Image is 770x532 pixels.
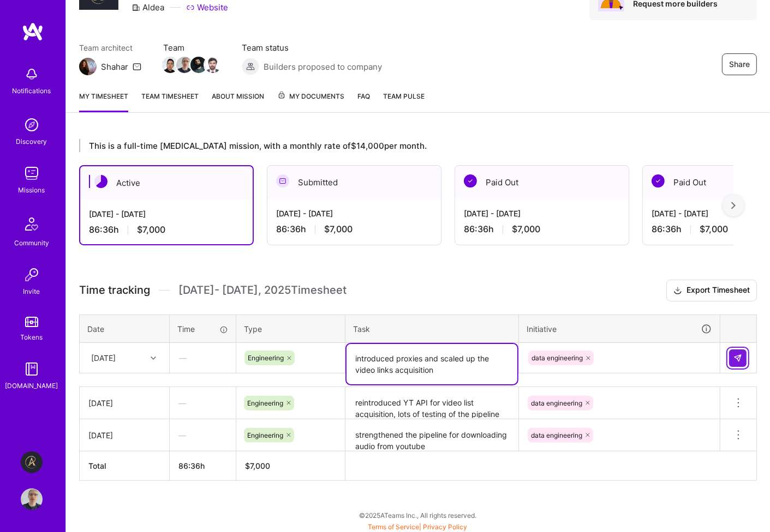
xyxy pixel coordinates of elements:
[205,57,221,73] img: Team Member Avatar
[324,223,353,235] span: $7,000
[731,202,736,209] img: right
[276,208,432,219] div: [DATE] - [DATE]
[423,523,468,531] a: Privacy Policy
[79,42,141,53] span: Team architect
[94,175,108,188] img: Active
[178,283,347,297] span: [DATE] - [DATE] , 2025 Timesheet
[79,283,150,297] span: Time tracking
[170,421,236,450] div: —
[88,397,160,409] div: [DATE]
[531,399,582,407] span: data engineering
[80,166,253,199] div: Active
[212,90,264,112] a: About Mission
[177,323,228,335] div: Time
[368,523,420,531] a: Terms of Service
[347,420,517,450] textarea: strengthened the pipeline for downloading audio from youtube
[170,451,236,481] th: 86:36h
[531,431,582,439] span: data engineering
[455,166,629,199] div: Paid Out
[170,389,236,418] div: —
[91,352,116,364] div: [DATE]
[141,90,199,112] a: Team timesheet
[170,343,235,372] div: —
[162,57,178,73] img: Team Member Avatar
[23,286,40,297] div: Invite
[236,315,345,343] th: Type
[132,2,164,13] div: Aldea
[25,317,38,327] img: tokens
[527,323,712,335] div: Initiative
[19,184,45,196] div: Missions
[13,85,51,96] div: Notifications
[357,90,370,112] a: FAQ
[163,42,220,53] span: Team
[151,355,156,361] i: icon Chevron
[192,56,206,74] a: Team Member Avatar
[277,90,344,102] span: My Documents
[368,523,468,531] span: |
[22,22,44,41] img: logo
[18,451,45,473] a: Aldea: Transforming Behavior Change Through AI-Driven Coaching
[383,90,425,112] a: Team Pulse
[236,451,345,481] th: $7,000
[248,354,284,362] span: Engineering
[176,57,193,73] img: Team Member Avatar
[18,488,45,510] a: User Avatar
[264,61,382,72] span: Builders proposed to company
[101,61,128,72] div: Shahar
[733,354,742,362] img: Submit
[242,58,259,75] img: Builders proposed to company
[652,174,665,188] img: Paid Out
[88,430,160,441] div: [DATE]
[276,174,289,188] img: Submitted
[21,63,43,85] img: bell
[21,114,43,136] img: discovery
[464,223,620,235] div: 86:36 h
[79,58,97,75] img: Team Architect
[206,56,220,74] a: Team Member Avatar
[89,224,244,235] div: 86:36 h
[383,92,425,100] span: Team Pulse
[21,451,43,473] img: Aldea: Transforming Behavior Change Through AI-Driven Coaching
[65,501,770,529] div: © 2025 ATeams Inc., All rights reserved.
[186,2,228,13] a: Website
[247,431,283,439] span: Engineering
[190,57,207,73] img: Team Member Avatar
[80,451,170,481] th: Total
[512,223,540,235] span: $7,000
[132,3,140,12] i: icon CompanyGray
[700,223,728,235] span: $7,000
[464,208,620,219] div: [DATE] - [DATE]
[276,223,432,235] div: 86:36 h
[16,136,47,147] div: Discovery
[729,349,748,367] div: null
[21,358,43,380] img: guide book
[242,42,382,53] span: Team status
[14,237,49,249] div: Community
[673,285,682,297] i: icon Download
[532,354,583,362] span: data engineering
[133,62,141,71] i: icon Mail
[79,90,128,112] a: My timesheet
[21,162,43,184] img: teamwork
[21,264,43,286] img: Invite
[722,53,757,75] button: Share
[21,488,43,510] img: User Avatar
[666,280,757,301] button: Export Timesheet
[347,388,517,418] textarea: reintroduced YT API for video list acquisition, lots of testing of the pipeline
[19,211,45,237] img: Community
[277,90,344,112] a: My Documents
[177,56,192,74] a: Team Member Avatar
[347,344,517,384] textarea: introduced proxies and scaled up the video links acquisition
[5,380,58,391] div: [DOMAIN_NAME]
[247,399,283,407] span: Engineering
[21,331,43,343] div: Tokens
[267,166,441,199] div: Submitted
[80,315,170,343] th: Date
[729,59,750,70] span: Share
[163,56,177,74] a: Team Member Avatar
[89,208,244,220] div: [DATE] - [DATE]
[79,139,733,152] div: This is a full-time [MEDICAL_DATA] mission, with a monthly rate of $14,000 per month.
[137,224,165,235] span: $7,000
[464,174,477,188] img: Paid Out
